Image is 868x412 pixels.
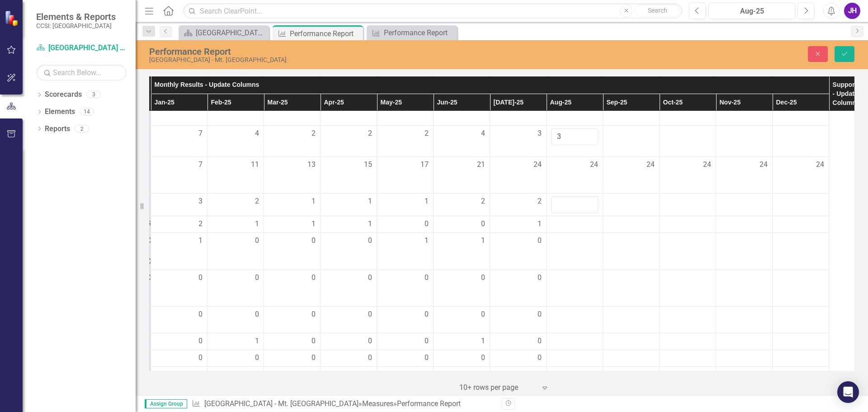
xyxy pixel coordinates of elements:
span: Search [648,7,667,14]
span: 0 [538,369,542,380]
span: 0 [368,309,372,320]
div: Open Intercom Messenger [837,381,859,403]
div: [GEOGRAPHIC_DATA] Landing Page [196,27,267,38]
span: 11 [251,160,259,170]
span: 24 [646,160,655,170]
span: 17 [420,160,429,170]
span: 0 [311,353,316,363]
span: 1 [311,196,316,207]
a: Measures [362,399,393,408]
a: [GEOGRAPHIC_DATA] - Mt. [GEOGRAPHIC_DATA] [36,43,127,53]
span: 0 [198,369,203,380]
span: 1 [481,336,485,346]
span: 3 [538,128,542,139]
span: 7 [198,128,203,139]
span: 2 [311,128,316,139]
span: 0 [481,309,485,320]
span: 0 [311,369,316,380]
div: 2 [75,125,89,133]
span: 0 [198,336,203,346]
span: 0 [425,273,429,283]
span: 0 [255,273,259,283]
span: 0 [481,369,485,380]
span: 0 [425,336,429,346]
a: Performance Report [369,27,455,38]
span: 4 [481,128,485,139]
span: 24 [759,160,768,170]
span: 1 [198,236,203,246]
span: 0 [368,336,372,346]
div: 3 [86,91,101,99]
span: 1 [481,236,485,246]
div: Performance Report [384,27,455,38]
span: 1 [425,196,429,207]
span: 0 [198,309,203,320]
div: » » [192,399,495,409]
span: 0 [425,369,429,380]
div: Performance Report [149,47,545,57]
span: 3 [198,196,203,207]
div: Performance Report [397,399,461,408]
span: 2 [255,196,259,207]
button: Aug-25 [708,3,795,19]
span: 0 [311,336,316,346]
span: 0 [198,273,203,283]
div: Performance Report [290,28,361,39]
span: 24 [816,160,824,170]
span: 0 [311,236,316,246]
span: 7 [198,160,203,170]
button: JH [844,3,860,19]
span: 0 [311,273,316,283]
span: 0 [481,353,485,363]
a: [GEOGRAPHIC_DATA] - Mt. [GEOGRAPHIC_DATA] [204,399,359,408]
button: Search [635,5,680,17]
span: 1 [425,236,429,246]
span: 0 [311,309,316,320]
a: Elements [45,107,75,117]
span: 2 [538,196,542,207]
span: 1 [368,219,372,229]
span: 1 [255,336,259,346]
span: 2 [368,128,372,139]
div: 14 [80,108,94,116]
span: 24 [703,160,711,170]
a: [GEOGRAPHIC_DATA] Landing Page [181,27,267,38]
a: Scorecards [45,90,82,100]
span: 2 [198,219,203,229]
span: 0 [481,219,485,229]
span: 1 [538,219,542,229]
span: 1 [255,219,259,229]
div: Aug-25 [712,6,792,17]
small: CCSI: [GEOGRAPHIC_DATA] [36,22,116,29]
span: 15 [364,160,372,170]
span: Assign Group [145,399,187,408]
span: 0 [538,353,542,363]
span: 0 [368,369,372,380]
span: 0 [198,353,203,363]
span: 0 [255,353,259,363]
span: 0 [481,273,485,283]
span: 0 [538,336,542,346]
span: 0 [255,309,259,320]
span: 0 [255,236,259,246]
span: 0 [425,219,429,229]
span: 0 [538,236,542,246]
span: 24 [590,160,598,170]
span: 24 [533,160,542,170]
span: 13 [307,160,316,170]
a: Reports [45,124,70,134]
span: 0 [368,236,372,246]
input: Search Below... [36,65,127,81]
span: 0 [538,309,542,320]
span: 0 [425,309,429,320]
span: 0 [368,273,372,283]
span: 0 [255,369,259,380]
span: 4 [255,128,259,139]
span: 0 [538,273,542,283]
div: [GEOGRAPHIC_DATA] - Mt. [GEOGRAPHIC_DATA] [149,57,545,63]
span: 0 [425,353,429,363]
span: Elements & Reports [36,11,116,22]
span: 2 [425,128,429,139]
span: 0 [368,353,372,363]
